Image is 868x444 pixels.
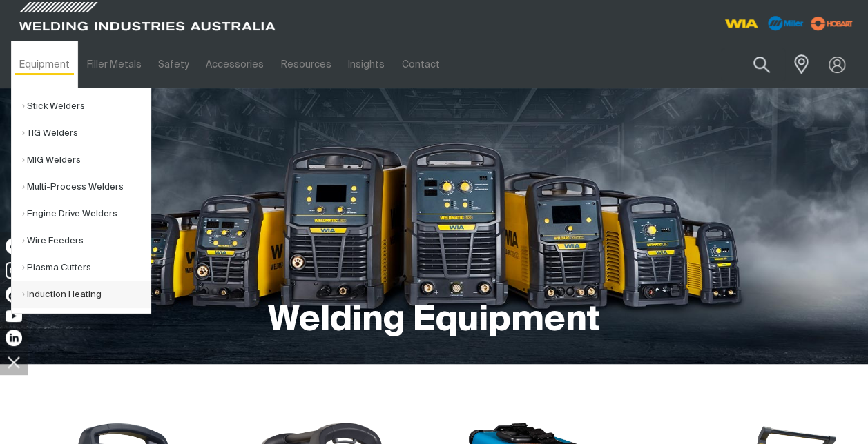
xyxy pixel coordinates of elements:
[6,310,22,322] img: YouTube
[340,41,393,88] a: Insights
[738,48,785,81] button: Search products
[807,13,857,34] img: miller
[22,147,151,174] a: MIG Welders
[273,41,340,88] a: Resources
[6,286,22,303] img: TikTok
[22,93,151,120] a: Stick Welders
[22,174,151,201] a: Multi-Process Welders
[150,41,197,88] a: Safety
[22,228,151,254] a: Wire Feeders
[6,238,22,254] img: Facebook
[721,48,785,81] input: Product name or item number...
[6,262,22,279] img: Instagram
[268,299,600,343] h1: Welding Equipment
[11,41,646,88] nav: Main
[11,41,78,88] a: Equipment
[11,88,151,314] ul: Equipment Submenu
[22,254,151,281] a: Plasma Cutters
[22,281,151,308] a: Induction Heating
[197,41,272,88] a: Accessories
[78,41,149,88] a: Filler Metals
[6,330,22,346] img: LinkedIn
[2,350,26,374] img: hide socials
[22,201,151,228] a: Engine Drive Welders
[22,120,151,147] a: TIG Welders
[393,41,447,88] a: Contact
